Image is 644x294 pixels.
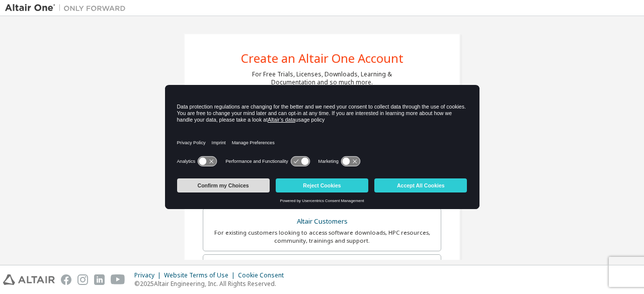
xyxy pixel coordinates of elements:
[164,271,238,279] div: Website Terms of Use
[61,274,71,285] img: facebook.svg
[3,274,55,285] img: altair_logo.svg
[94,274,105,285] img: linkedin.svg
[5,3,131,13] img: Altair One
[209,229,435,245] div: For existing customers looking to access software downloads, HPC resources, community, trainings ...
[77,274,88,285] img: instagram.svg
[134,271,164,279] div: Privacy
[134,279,290,288] p: © 2025 Altair Engineering, Inc. All Rights Reserved.
[252,70,392,86] div: For Free Trials, Licenses, Downloads, Learning & Documentation and so much more.
[209,215,435,229] div: Altair Customers
[241,52,404,64] div: Create an Altair One Account
[111,274,125,285] img: youtube.svg
[238,271,290,279] div: Cookie Consent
